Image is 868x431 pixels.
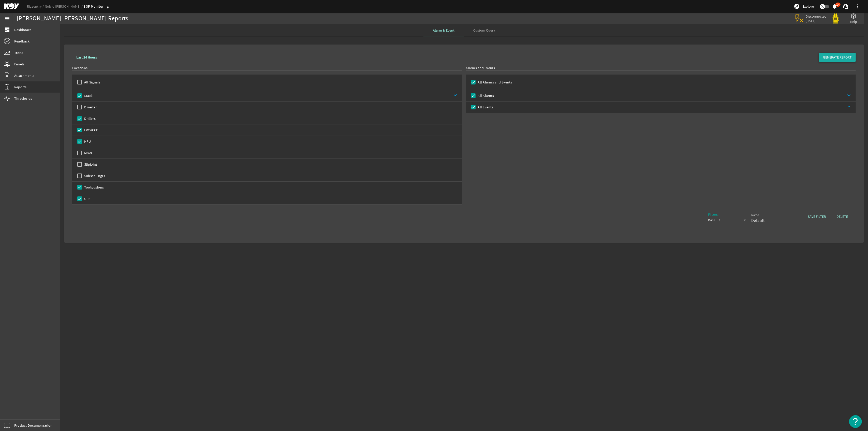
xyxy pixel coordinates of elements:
[477,93,494,98] label: All Alarms
[802,4,814,9] span: Explore
[14,423,52,428] span: Product Documentation
[805,14,827,19] span: Disconnected
[83,173,105,178] label: Subsea Engrs
[72,53,101,62] button: Last 24 Hours
[14,96,32,101] span: Thresholds
[794,3,800,9] mat-icon: explore
[433,28,454,32] span: Alarm & Event
[83,80,100,85] label: All Signals
[823,55,852,60] span: GENERATE REPORT
[849,415,862,428] button: Open Resource Center
[836,214,848,219] span: DELETE
[832,4,837,9] button: 14
[83,139,91,144] label: HPU
[84,4,109,9] a: BOP Monitoring
[850,19,857,24] span: Help
[804,212,830,221] button: SAVE FILTER
[83,196,91,201] label: UPS
[843,3,849,9] mat-icon: support_agent
[808,214,826,219] span: SAVE FILTER
[805,19,827,23] span: [DATE]
[76,55,97,60] b: Last 24 Hours
[832,3,838,9] mat-icon: notifications
[72,65,462,70] div: Locations
[792,2,816,10] button: Explore
[852,0,864,12] button: more_vert
[83,93,93,98] label: Stack
[477,105,494,110] label: All Events
[14,84,27,90] span: Reports
[83,127,98,133] label: EWS/CCP
[17,16,128,21] div: [PERSON_NAME] [PERSON_NAME] Reports
[83,162,97,167] label: Slipjoint
[14,27,32,32] span: Dashboard
[14,73,35,78] span: Attachments
[83,185,104,190] label: Toolpushers
[14,62,25,67] span: Panels
[14,50,23,55] span: Trend
[83,116,96,121] label: Drillers
[45,4,84,9] a: Noble [PERSON_NAME]
[832,212,852,221] button: DELETE
[708,218,720,222] span: Default
[4,16,10,22] mat-icon: menu
[83,105,97,110] label: Diverter
[477,80,512,85] label: All Alarms and Events
[851,13,857,19] mat-icon: help_outline
[4,27,10,33] mat-icon: dashboard
[14,39,30,44] span: Readback
[831,13,841,24] img: Yellowpod.svg
[474,28,495,32] span: Custom Query
[27,4,45,9] a: Rigsentry
[466,65,856,70] div: Alarms and Events
[819,53,856,62] button: GENERATE REPORT
[708,212,719,217] span: Filters:
[751,213,759,217] mat-label: Name
[83,150,92,155] label: Mixer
